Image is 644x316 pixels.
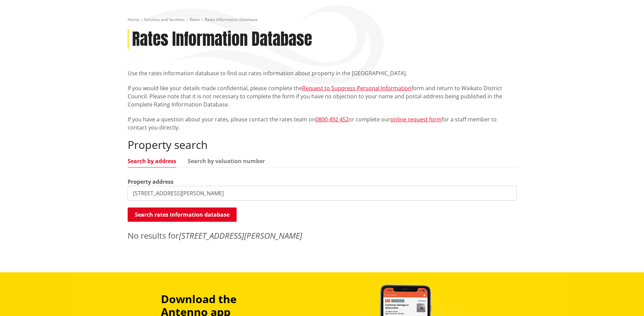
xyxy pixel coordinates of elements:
[179,230,302,241] em: [STREET_ADDRESS][PERSON_NAME]
[128,230,517,242] p: No results for
[128,115,517,132] p: If you have a question about your rates, please contact the rates team on or complete our for a s...
[128,158,176,164] a: Search by address
[128,84,517,108] p: If you would like your details made confidential, please complete the form and return to Waikato ...
[128,186,517,201] input: e.g. Duke Street NGARUAWAHIA
[128,17,517,23] nav: breadcrumb
[128,69,517,77] p: Use the rates information database to find out rates information about property in the [GEOGRAPHI...
[390,116,442,123] a: online request form
[188,158,265,164] a: Search by valuation number
[128,178,173,186] label: Property address
[132,29,312,49] h1: Rates Information Database
[128,138,517,151] h2: Property search
[189,17,200,22] a: Rates
[613,288,637,312] iframe: Messenger Launcher
[302,84,411,92] a: Request to Suppress Personal Information
[144,17,185,22] a: Services and facilities
[128,208,237,222] button: Search rates information database
[205,17,258,22] span: Rates Information Database
[128,17,139,22] a: Home
[315,116,349,123] a: 0800 492 452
